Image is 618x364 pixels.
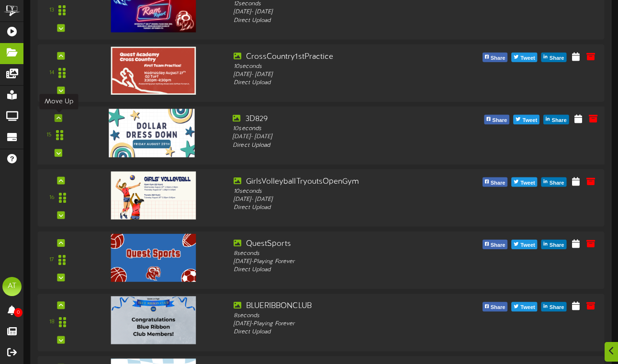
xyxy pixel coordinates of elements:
div: Direct Upload [234,79,455,87]
span: 0 [14,308,22,317]
div: 10 seconds [233,125,457,133]
div: 10 seconds [234,62,455,70]
button: Share [541,302,567,311]
img: cfb69c20-0a3a-44b2-9f42-a9f55b54392a.png [111,296,196,344]
div: 15 [46,131,51,139]
div: GirlsVolleyballTryoutsOpenGym [234,176,455,187]
span: Share [548,178,566,188]
span: Tweet [518,302,537,313]
span: Tweet [520,115,539,126]
button: Share [483,53,508,62]
span: Share [548,53,566,64]
button: Share [541,53,567,62]
span: Share [489,53,507,64]
div: 3D829 [233,113,457,124]
div: 8 seconds [234,312,455,320]
div: [DATE] - [DATE] [234,71,455,79]
button: Tweet [511,53,537,62]
button: Share [484,115,509,124]
span: Tweet [518,53,537,64]
button: Share [541,240,567,249]
div: 17 [49,256,54,264]
span: Tweet [518,240,537,251]
div: CrossCountry1stPractice [234,52,455,63]
img: 6fa5e1d9-ffb8-42f4-a5ba-1d8e473a766c.png [111,47,196,95]
button: Share [543,115,569,124]
div: 14 [49,69,54,77]
img: 87c04708-143f-4f95-aafd-29081d286061.png [111,234,196,282]
div: [DATE] - Playing Forever [234,320,455,328]
div: QuestSports [234,239,455,250]
div: 16 [49,194,55,202]
img: 86d1978b-9935-4bed-8e4d-05b63d790acb.png [109,109,195,157]
div: 10 seconds [234,187,455,195]
div: BLUERIBBONCLUB [234,301,455,312]
span: Share [489,302,507,313]
button: Tweet [513,115,539,124]
button: Share [541,177,567,187]
span: Tweet [518,178,537,188]
span: Share [548,302,566,313]
span: Share [490,115,509,126]
div: Direct Upload [234,204,455,212]
div: [DATE] - [DATE] [234,195,455,203]
div: Direct Upload [234,16,455,24]
span: Share [489,178,507,188]
div: Direct Upload [233,141,457,149]
div: Direct Upload [234,266,455,274]
div: [DATE] - [DATE] [234,8,455,16]
img: 2be96f71-c1a0-4184-a9fb-66eb6dbf47d2.png [111,171,196,219]
button: Tweet [511,302,537,311]
div: 8 seconds [234,250,455,258]
button: Tweet [511,240,537,249]
div: 13 [49,7,54,15]
button: Share [483,302,508,311]
button: Share [483,240,508,249]
div: Direct Upload [234,328,455,336]
div: AT [2,277,22,296]
button: Share [483,177,508,187]
div: 18 [49,319,55,327]
div: [DATE] - Playing Forever [234,258,455,266]
div: [DATE] - [DATE] [233,133,457,141]
span: Share [548,240,566,251]
button: Tweet [511,177,537,187]
span: Share [550,115,569,126]
span: Share [489,240,507,251]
